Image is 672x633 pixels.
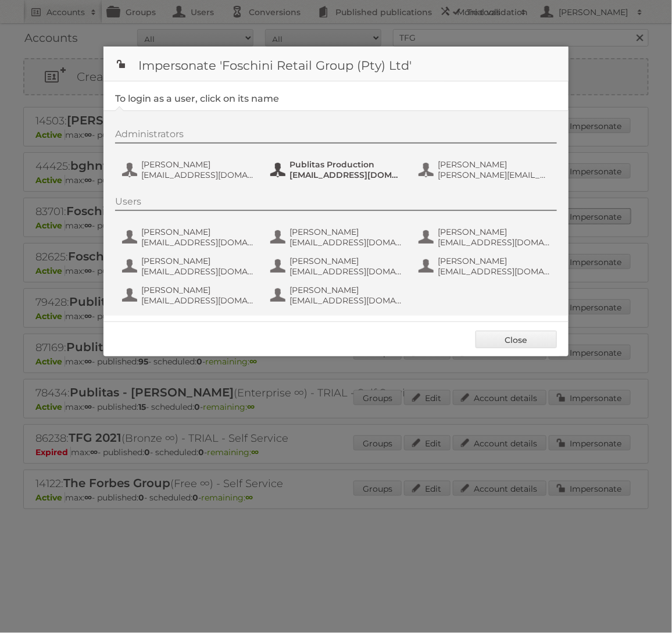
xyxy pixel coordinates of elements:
[438,256,551,266] span: [PERSON_NAME]
[289,256,402,266] span: [PERSON_NAME]
[121,284,258,307] button: [PERSON_NAME] [EMAIL_ADDRESS][DOMAIN_NAME]
[289,159,402,170] span: Publitas Production
[141,227,254,237] span: [PERSON_NAME]
[417,158,554,181] button: [PERSON_NAME] [PERSON_NAME][EMAIL_ADDRESS][DOMAIN_NAME]
[103,47,569,81] h1: Impersonate 'Foschini Retail Group (Pty) Ltd'
[115,93,279,104] legend: To login as a user, click on its name
[438,237,551,248] span: [EMAIL_ADDRESS][DOMAIN_NAME]
[438,159,551,170] span: [PERSON_NAME]
[289,266,402,277] span: [EMAIL_ADDRESS][DOMAIN_NAME]
[289,227,402,237] span: [PERSON_NAME]
[269,255,406,278] button: [PERSON_NAME] [EMAIL_ADDRESS][DOMAIN_NAME]
[141,266,254,277] span: [EMAIL_ADDRESS][DOMAIN_NAME]
[438,266,551,277] span: [EMAIL_ADDRESS][DOMAIN_NAME]
[115,196,557,211] div: Users
[417,255,554,278] button: [PERSON_NAME] [EMAIL_ADDRESS][DOMAIN_NAME]
[141,295,254,306] span: [EMAIL_ADDRESS][DOMAIN_NAME]
[121,158,258,181] button: [PERSON_NAME] [EMAIL_ADDRESS][DOMAIN_NAME]
[438,227,551,237] span: [PERSON_NAME]
[269,226,406,249] button: [PERSON_NAME] [EMAIL_ADDRESS][DOMAIN_NAME]
[141,159,254,170] span: [PERSON_NAME]
[438,170,551,180] span: [PERSON_NAME][EMAIL_ADDRESS][DOMAIN_NAME]
[141,256,254,266] span: [PERSON_NAME]
[121,255,258,278] button: [PERSON_NAME] [EMAIL_ADDRESS][DOMAIN_NAME]
[141,237,254,248] span: [EMAIL_ADDRESS][DOMAIN_NAME]
[115,128,557,144] div: Administrators
[289,170,402,180] span: [EMAIL_ADDRESS][DOMAIN_NAME]
[289,295,402,306] span: [EMAIL_ADDRESS][DOMAIN_NAME]
[476,331,557,348] a: Close
[269,284,406,307] button: [PERSON_NAME] [EMAIL_ADDRESS][DOMAIN_NAME]
[141,285,254,295] span: [PERSON_NAME]
[141,170,254,180] span: [EMAIL_ADDRESS][DOMAIN_NAME]
[121,226,258,249] button: [PERSON_NAME] [EMAIL_ADDRESS][DOMAIN_NAME]
[269,158,406,181] button: Publitas Production [EMAIL_ADDRESS][DOMAIN_NAME]
[417,226,554,249] button: [PERSON_NAME] [EMAIL_ADDRESS][DOMAIN_NAME]
[289,285,402,295] span: [PERSON_NAME]
[289,237,402,248] span: [EMAIL_ADDRESS][DOMAIN_NAME]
